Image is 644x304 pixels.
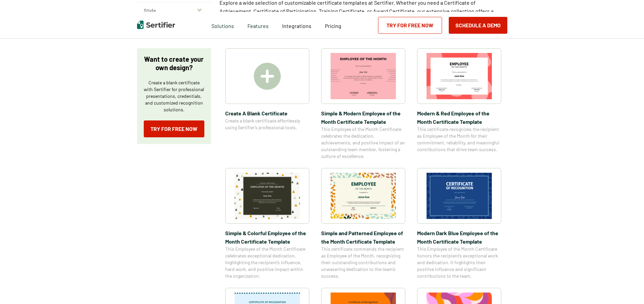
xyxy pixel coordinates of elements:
[331,53,396,99] img: Simple & Modern Employee of the Month Certificate Template
[225,229,309,246] span: Simple & Colorful Employee of the Month Certificate Template
[417,168,501,279] a: Modern Dark Blue Employee of the Month Certificate TemplateModern Dark Blue Employee of the Month...
[321,168,405,279] a: Simple and Patterned Employee of the Month Certificate TemplateSimple and Patterned Employee of t...
[144,120,204,137] a: Try for Free Now
[325,23,341,29] span: Pricing
[378,17,442,34] a: Try for Free Now
[417,126,501,153] span: This certificate recognizes the recipient as Employee of the Month for their commitment, reliabil...
[331,173,396,219] img: Simple and Patterned Employee of the Month Certificate Template
[282,23,311,29] span: Integrations
[144,79,204,113] p: Create a blank certificate with Sertifier for professional presentations, credentials, and custom...
[427,53,492,99] img: Modern & Red Employee of the Month Certificate Template
[325,21,341,29] a: Pricing
[417,109,501,126] span: Modern & Red Employee of the Month Certificate Template
[144,55,204,72] p: Want to create your own design?
[321,246,405,279] span: This certificate commends the recipient as Employee of the Month, recognizing their outstanding c...
[225,246,309,279] span: This Employee of the Month Certificate celebrates exceptional dedication, highlighting the recipi...
[321,109,405,126] span: Simple & Modern Employee of the Month Certificate Template
[417,246,501,279] span: This Employee of the Month Certificate honors the recipient’s exceptional work and dedication. It...
[417,229,501,246] span: Modern Dark Blue Employee of the Month Certificate Template
[137,21,175,29] img: Sertifier | Digital Credentialing Platform
[225,168,309,279] a: Simple & Colorful Employee of the Month Certificate TemplateSimple & Colorful Employee of the Mon...
[254,63,281,90] img: Create A Blank Certificate
[247,21,269,29] span: Features
[282,21,311,29] a: Integrations
[211,21,234,29] span: Solutions
[225,117,309,131] span: Create a blank certificate effortlessly using Sertifier’s professional tools.
[427,173,492,219] img: Modern Dark Blue Employee of the Month Certificate Template
[137,2,211,19] button: Style
[235,173,300,219] img: Simple & Colorful Employee of the Month Certificate Template
[321,126,405,160] span: This Employee of the Month Certificate celebrates the dedication, achievements, and positive impa...
[321,48,405,160] a: Simple & Modern Employee of the Month Certificate TemplateSimple & Modern Employee of the Month C...
[225,109,309,117] span: Create A Blank Certificate
[321,229,405,246] span: Simple and Patterned Employee of the Month Certificate Template
[417,48,501,160] a: Modern & Red Employee of the Month Certificate TemplateModern & Red Employee of the Month Certifi...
